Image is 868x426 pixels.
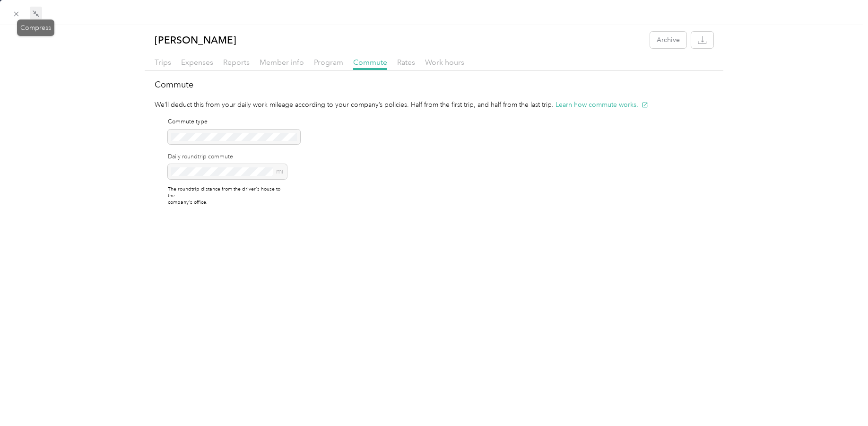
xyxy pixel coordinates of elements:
span: Rates [397,58,415,67]
p: [PERSON_NAME] [155,32,236,48]
iframe: Everlance-gr Chat Button Frame [815,373,868,426]
p: We’ll deduct this from your daily work mileage according to your company’s policies. Half from th... [155,100,713,110]
span: Reports [223,58,250,67]
span: Trips [155,58,171,67]
p: Commute type [168,118,287,126]
h2: Commute [155,78,713,91]
p: The roundtrip distance from the driver's house to the company's office. [168,186,287,206]
span: Member info [260,58,304,67]
span: Work hours [425,58,464,67]
span: Expenses [181,58,213,67]
button: Archive [650,32,686,48]
span: Program [314,58,343,67]
span: Commute [353,58,387,67]
button: Learn how commute works. [556,100,648,110]
div: Compress [17,19,54,36]
label: Daily roundtrip commute [168,153,287,161]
